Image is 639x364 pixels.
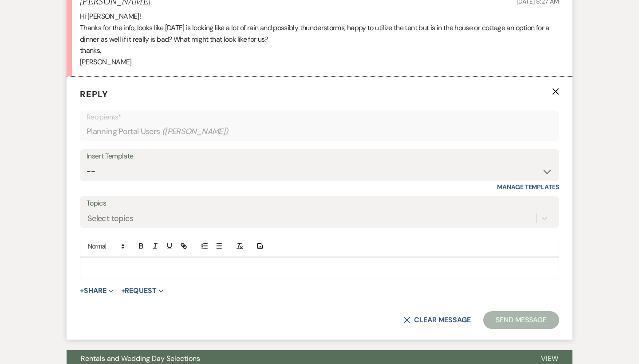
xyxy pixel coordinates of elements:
span: Reply [80,88,108,100]
span: ( [PERSON_NAME] ) [162,126,229,138]
button: Share [80,287,113,294]
button: Request [121,287,163,294]
div: Select topics [87,212,134,224]
span: View [541,354,558,363]
p: Hi [PERSON_NAME]! [80,11,559,22]
button: Clear message [403,317,471,324]
p: [PERSON_NAME] [80,56,559,68]
span: + [121,287,125,294]
span: + [80,287,84,294]
button: Send Message [483,311,559,329]
span: Rentals and Wedding Day Selections [81,354,200,363]
p: Thanks for the info, looks like [DATE] is looking like a lot of rain and possibly thunderstorms, ... [80,22,559,45]
a: Manage Templates [497,183,559,191]
div: Insert Template [87,150,552,163]
label: Topics [87,197,552,210]
div: Planning Portal Users [87,123,552,140]
p: thanks, [80,45,559,56]
p: Recipients* [87,111,552,123]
